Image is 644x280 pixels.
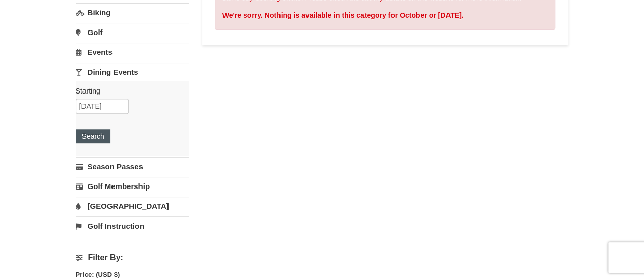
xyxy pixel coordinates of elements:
[76,129,110,143] button: Search
[76,253,189,262] h4: Filter By:
[76,157,189,176] a: Season Passes
[76,63,189,81] a: Dining Events
[76,43,189,61] a: Events
[76,197,189,215] a: [GEOGRAPHIC_DATA]
[76,216,189,235] a: Golf Instruction
[76,23,189,42] a: Golf
[76,271,120,278] strong: Price: (USD $)
[222,10,548,20] div: We're sorry. Nothing is available in this category for October or [DATE].
[76,177,189,196] a: Golf Membership
[76,86,182,96] label: Starting
[76,3,189,22] a: Biking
